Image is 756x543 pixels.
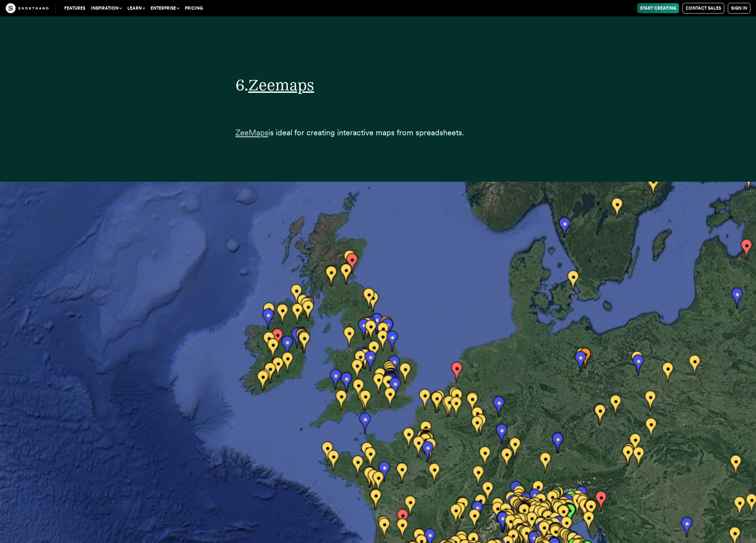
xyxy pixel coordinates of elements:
button: Learn [125,3,148,13]
a: Sign in [728,3,750,14]
img: The Craft [6,3,49,13]
button: Enterprise [148,3,182,13]
span: ZeeMaps [235,128,268,137]
a: ZeeMaps [235,128,268,137]
button: Inspiration [88,3,125,13]
a: Start Creating [637,3,679,13]
span: 6. [235,75,248,94]
span: is ideal for creating interactive maps from spreadsheets. [268,128,464,137]
a: Pricing [182,3,206,13]
a: Features [61,3,88,13]
a: Zeemaps [248,75,314,94]
a: Contact Sales [683,3,724,14]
